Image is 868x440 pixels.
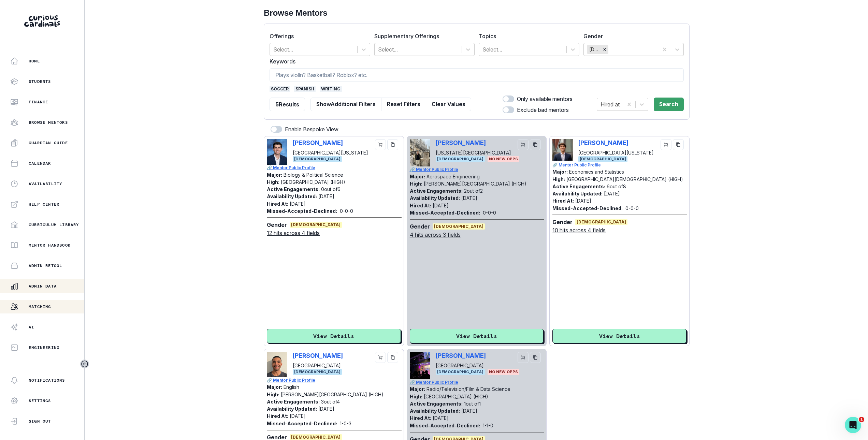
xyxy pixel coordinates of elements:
[281,179,345,185] p: [GEOGRAPHIC_DATA] (HIGH)
[267,406,317,412] p: Availability Updated:
[578,156,627,162] span: [DEMOGRAPHIC_DATA]
[321,399,340,405] p: 3 out of 4
[583,32,680,40] label: Gender
[267,352,287,377] img: Picture of Griffin Clinton
[267,165,402,171] a: 🔗 Mentor Public Profile
[410,379,545,385] a: 🔗 Mentor Public Profile
[479,32,575,40] label: Topics
[436,139,492,146] p: [PERSON_NAME]
[29,283,57,289] p: Admin Data
[552,184,605,189] p: Active Engagements:
[293,362,343,369] p: [GEOGRAPHIC_DATA]
[410,203,431,208] p: Hired At:
[464,188,483,194] p: 2 out of 2
[552,205,623,212] p: Missed-Accepted-Declined:
[552,329,686,343] button: View Details
[267,392,279,397] p: High:
[374,32,471,40] label: Supplementary Offerings
[340,207,353,215] p: 0 - 0 - 0
[310,98,381,111] button: ShowAdditional Filters
[845,417,861,433] iframe: Intercom live chat
[321,186,341,192] p: 0 out of 6
[29,398,51,404] p: Settings
[270,86,290,92] span: soccer
[284,384,299,390] p: English
[290,201,306,207] p: [DATE]
[426,98,471,111] button: Clear Values
[483,422,493,429] p: 1 - 1 - 0
[410,394,422,399] p: High:
[29,222,79,228] p: Curriculum Library
[285,125,338,133] p: Enable Bespoke View
[607,184,626,189] p: 6 out of 8
[29,140,68,146] p: Guardian Guide
[29,181,62,187] p: Availability
[267,329,401,343] button: View Details
[410,231,461,239] u: 4 hits across 3 fields
[587,45,601,54] div: [DEMOGRAPHIC_DATA]
[566,176,683,182] p: [GEOGRAPHIC_DATA][DEMOGRAPHIC_DATA] (HIGH)
[293,149,368,156] p: [GEOGRAPHIC_DATA][US_STATE]
[290,413,306,419] p: [DATE]
[433,223,485,230] span: [DEMOGRAPHIC_DATA]
[517,95,573,103] p: Only available mentors
[552,162,687,168] a: 🔗 Mentor Public Profile
[661,139,671,150] button: cart
[410,386,425,392] p: Major:
[410,166,545,173] a: 🔗 Mentor Public Profile
[267,193,317,199] p: Availability Updated:
[601,45,608,54] div: Remove Male
[433,203,449,208] p: [DATE]
[436,362,486,369] p: [GEOGRAPHIC_DATA]
[530,139,541,150] button: copy
[29,324,34,330] p: AI
[575,219,627,225] span: [DEMOGRAPHIC_DATA]
[410,209,480,216] p: Missed-Accepted-Declined:
[488,156,519,162] span: No New Opps
[267,384,282,390] p: Major:
[267,186,320,192] p: Active Engagements:
[267,179,279,185] p: High:
[410,352,430,379] img: Picture of Diego Goldfrank
[488,369,519,375] span: No New Opps
[410,408,460,414] p: Availability Updated:
[436,156,485,162] span: [DEMOGRAPHIC_DATA]
[318,193,334,199] p: [DATE]
[24,15,60,27] img: Curious Cardinals Logo
[426,174,480,179] p: Aerospace Engineering
[293,352,343,359] p: [PERSON_NAME]
[552,169,568,175] p: Major:
[270,68,684,82] input: Plays violin? Basketball? Roblox? etc.
[410,329,544,343] button: View Details
[29,345,59,350] p: Engineering
[29,161,51,166] p: Calendar
[29,202,59,207] p: Help Center
[267,377,402,383] p: 🔗 Mentor Public Profile
[604,191,620,196] p: [DATE]
[29,304,51,309] p: Matching
[29,120,68,125] p: Browse Mentors
[264,8,690,18] h2: Browse Mentors
[433,415,449,421] p: [DATE]
[552,191,603,196] p: Availability Updated:
[461,408,477,414] p: [DATE]
[518,352,529,363] button: cart
[293,369,342,375] span: [DEMOGRAPHIC_DATA]
[569,169,624,175] p: Economics and Statistics
[284,172,343,178] p: Biology & Political Science
[424,394,488,399] p: [GEOGRAPHIC_DATA] (HIGH)
[410,181,422,187] p: High:
[293,156,342,162] span: [DEMOGRAPHIC_DATA]
[552,226,606,234] u: 10 hits across 4 fields
[267,229,320,237] u: 12 hits across 4 fields
[464,401,481,407] p: 1 out of 1
[410,139,430,166] img: Picture of Adam Anulewicz
[410,422,480,429] p: Missed-Accepted-Declined:
[436,149,511,156] p: [US_STATE][GEOGRAPHIC_DATA]
[29,263,62,268] p: Admin Retool
[410,174,425,179] p: Major:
